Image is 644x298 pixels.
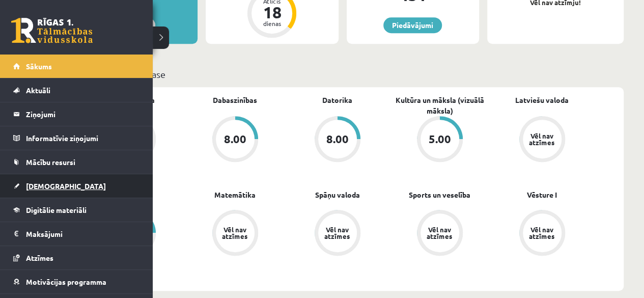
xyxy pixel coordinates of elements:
a: 5.00 [388,116,491,164]
a: Digitālie materiāli [13,198,140,222]
a: Motivācijas programma [13,270,140,293]
a: Sports un veselība [409,189,470,200]
a: Atzīmes [13,246,140,269]
p: Mācību plāns 10.c1 klase [65,67,620,81]
a: Vēl nav atzīmes [388,210,491,258]
span: Aktuāli [26,86,50,95]
span: [DEMOGRAPHIC_DATA] [26,181,106,191]
a: Mācību resursi [13,150,140,174]
a: Kultūra un māksla (vizuālā māksla) [388,95,491,116]
a: Datorika [322,95,352,105]
a: Vēl nav atzīmes [491,116,593,164]
div: dienas [257,20,287,26]
span: Atzīmes [26,253,53,262]
a: Rīgas 1. Tālmācības vidusskola [11,18,93,43]
a: Sākums [13,55,140,78]
a: Dabaszinības [213,95,257,105]
div: 8.00 [326,133,349,145]
a: Vēl nav atzīmes [184,210,286,258]
a: Aktuāli [13,78,140,102]
div: 5.00 [429,133,451,145]
div: Vēl nav atzīmes [528,132,556,146]
div: 18 [257,4,287,20]
a: Vēl nav atzīmes [491,210,593,258]
a: Informatīvie ziņojumi [13,126,140,150]
legend: Ziņojumi [26,102,140,126]
a: Piedāvājumi [383,17,442,33]
a: Spāņu valoda [315,189,360,200]
a: Matemātika [214,189,256,200]
a: Latviešu valoda [515,95,569,105]
div: Vēl nav atzīmes [528,226,556,239]
a: Vēl nav atzīmes [286,210,388,258]
span: Digitālie materiāli [26,205,87,214]
span: Mācību resursi [26,157,75,167]
span: Sākums [26,62,52,71]
a: 8.00 [286,116,388,164]
a: Maksājumi [13,222,140,246]
a: Ziņojumi [13,102,140,126]
legend: Informatīvie ziņojumi [26,126,140,150]
span: Motivācijas programma [26,277,106,286]
legend: Maksājumi [26,222,140,246]
div: Vēl nav atzīmes [426,226,454,239]
div: Vēl nav atzīmes [221,226,249,239]
div: 8.00 [224,133,246,145]
a: Vēsture I [527,189,557,200]
a: 8.00 [184,116,286,164]
a: [DEMOGRAPHIC_DATA] [13,174,140,198]
div: Vēl nav atzīmes [323,226,352,239]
